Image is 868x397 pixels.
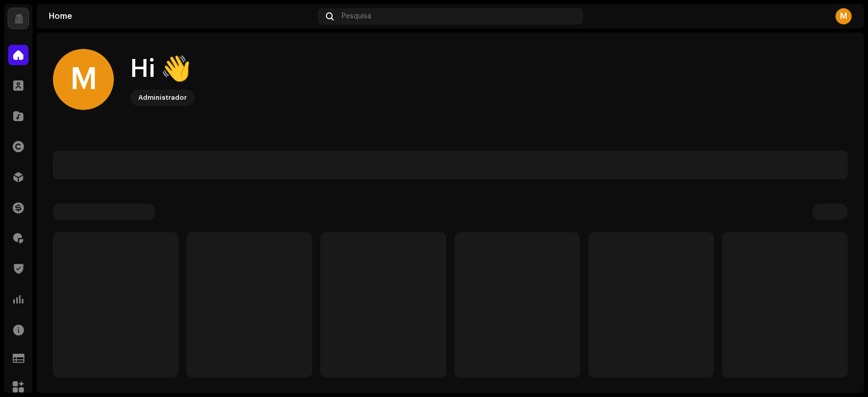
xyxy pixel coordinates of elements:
div: Hi 👋 [130,53,195,86]
div: M [835,8,852,24]
span: Pesquisa [342,12,371,20]
div: Administrador [138,92,187,104]
div: Home [49,12,314,20]
div: M [53,49,114,110]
